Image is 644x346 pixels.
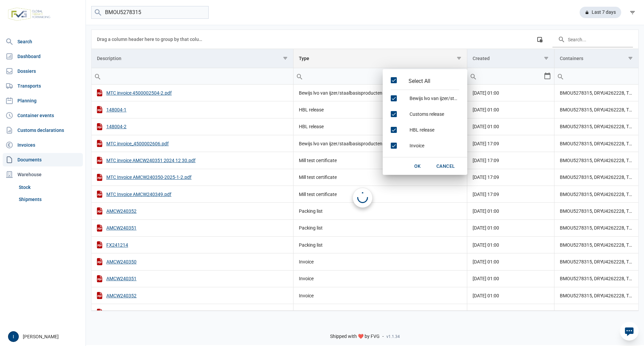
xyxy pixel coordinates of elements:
a: Customs declarations [3,123,83,137]
div: Data grid with 46 rows and 4 columns [92,30,638,311]
a: Search [3,35,83,48]
span: [DATE] 17:09 [473,141,499,146]
div: FX241214 [97,241,288,248]
td: Filter cell [293,68,467,85]
input: Filter cell [92,68,293,84]
div: Items [385,90,465,201]
div: Filter options [383,69,467,175]
div: AMCW240350 [97,258,288,265]
div: MTC invoice AMCW240351 2024 12 30.pdf [97,157,288,164]
input: Filter cell [554,68,638,84]
a: Invoices [3,138,83,152]
span: v1.1.34 [386,334,400,339]
td: Packing list [293,236,467,253]
td: BMOU5278315, DRYU4262228, TCKU4855432 [554,270,638,287]
td: Bewijs lvo van ijzer/staalbasisproducten [293,135,467,152]
span: [DATE] 01:00 [473,242,499,248]
td: Mill test certificate [293,169,467,186]
span: [DATE] 01:00 [473,124,499,129]
span: [DATE] 01:00 [473,310,499,315]
a: Container events [3,109,83,122]
td: Filter cell [467,68,554,85]
div: Invoice [404,138,465,153]
a: Shipments [16,193,83,205]
div: Containers [560,56,583,61]
td: Invoice [293,304,467,321]
img: FVG - Global freight forwarding [5,5,53,23]
div: Mill test certificate [385,153,465,169]
div: AMCW240352 [97,207,288,214]
div: Bewijs lvo van ijzer/staalbasisproducten [385,90,465,106]
div: Search box [293,68,306,84]
div: Check state [391,95,397,101]
span: [DATE] 17:09 [473,192,499,197]
div: MTC invoice_4500002606.pdf [97,140,288,147]
td: BMOU5278315, DRYU4262228, TCKU4855432 [554,169,638,186]
div: Select All [397,78,442,84]
div: AMCW240351 [97,275,288,282]
td: Invoice [293,270,467,287]
div: Last 7 days [580,7,621,18]
div: [PERSON_NAME] [8,331,82,342]
div: MTC Invoice AMCW240349.pdf [97,191,288,198]
span: Show filter options for column 'Type' [457,56,462,61]
a: Documents [3,153,83,166]
td: BMOU5278315, DRYU4262228, TCKU4855432 [554,135,638,152]
span: [DATE] 01:00 [473,90,499,96]
div: Drag a column header here to group by that column [97,34,205,45]
div: HBL release [385,122,465,138]
div: Select [543,68,551,84]
td: BMOU5278315, DRYU4262228, TCKU4855432 [554,152,638,169]
td: Mill test certificate [293,152,467,169]
span: OK [414,163,421,169]
div: Bewijs lvo van ijzer/staalbasisproducten [404,90,465,106]
input: Filter cell [293,68,467,84]
span: [DATE] 01:00 [473,276,499,281]
div: Search box [92,68,104,84]
td: HBL release [293,101,467,118]
a: Stock [16,181,83,193]
div: Search box [554,68,567,84]
div: Select All, Checked [385,73,465,90]
span: Shipped with ❤️ by FVG [330,334,380,340]
span: [DATE] 01:00 [473,225,499,231]
div: MTC invoice 4500002504-2.pdf [97,89,288,96]
td: Column Containers [554,49,638,68]
td: Column Type [293,49,467,68]
a: Dashboard [3,50,83,63]
span: Cancel [436,163,455,169]
a: Planning [3,94,83,107]
div: Select All [391,77,397,83]
div: Data grid toolbar [97,30,633,49]
div: Description [97,56,121,61]
div: Invoice [385,138,465,153]
td: BMOU5278315, DRYU4262228, TCKU4855432 [554,186,638,202]
span: Show filter options for column 'Created' [544,56,549,61]
div: AMCW240352 [97,292,288,299]
td: Packing list [293,219,467,236]
div: Search box [467,68,479,84]
div: HBL release [404,122,465,138]
input: Search in the data grid [552,31,633,47]
div: MTC Invoice AMCW240350-2025-1-2.pdf [97,174,288,181]
td: Invoice [293,287,467,304]
div: Created [473,56,490,61]
div: OK [407,160,428,172]
td: BMOU5278315, DRYU4262228, TCKU4855432 [554,287,638,304]
a: Transports [3,79,83,93]
span: - [382,334,384,340]
td: HBL release [293,118,467,135]
span: Show filter options for column 'Description' [283,56,288,61]
div: Loading... [357,192,368,203]
span: [DATE] 01:00 [473,259,499,264]
div: AMCW240353 [97,309,288,316]
button: I [8,331,19,342]
td: Packing list [293,203,467,219]
div: Type [299,56,309,61]
div: Check state [391,111,397,117]
span: [DATE] 01:00 [473,293,499,298]
td: Bewijs lvo van ijzer/staalbasisproducten [293,85,467,101]
input: Search documents [91,6,209,19]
